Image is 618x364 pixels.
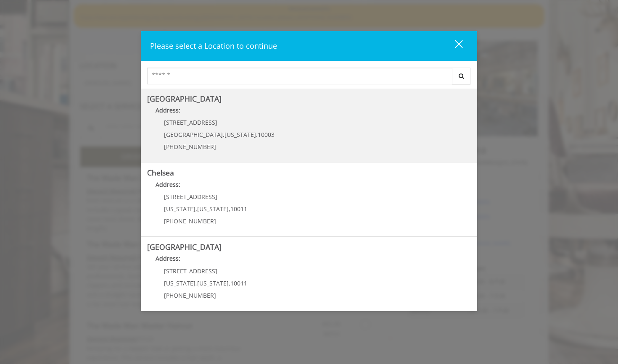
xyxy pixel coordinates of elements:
[147,94,222,104] b: [GEOGRAPHIC_DATA]
[156,106,180,114] b: Address:
[164,193,217,201] span: [STREET_ADDRESS]
[150,41,277,51] span: Please select a Location to continue
[229,205,230,213] span: ,
[258,131,275,139] span: 10003
[164,118,217,126] span: [STREET_ADDRESS]
[230,205,247,213] span: 10011
[445,39,462,52] div: close dialog
[156,181,180,189] b: Address:
[457,73,466,79] i: Search button
[230,279,247,287] span: 10011
[223,131,224,139] span: ,
[164,217,216,225] span: [PHONE_NUMBER]
[439,37,468,55] button: close dialog
[164,131,223,139] span: [GEOGRAPHIC_DATA]
[229,279,230,287] span: ,
[256,131,258,139] span: ,
[164,143,216,151] span: [PHONE_NUMBER]
[156,254,180,262] b: Address:
[147,242,222,252] b: [GEOGRAPHIC_DATA]
[195,279,197,287] span: ,
[164,267,217,275] span: [STREET_ADDRESS]
[147,68,471,89] div: Center Select
[147,68,452,84] input: Search Center
[195,205,197,213] span: ,
[164,279,195,287] span: [US_STATE]
[224,131,256,139] span: [US_STATE]
[164,205,195,213] span: [US_STATE]
[147,168,174,178] b: Chelsea
[197,279,229,287] span: [US_STATE]
[164,291,216,299] span: [PHONE_NUMBER]
[197,205,229,213] span: [US_STATE]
